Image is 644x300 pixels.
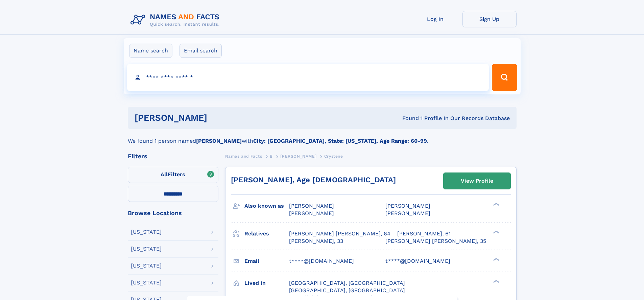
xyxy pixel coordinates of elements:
[397,230,451,237] a: [PERSON_NAME], 61
[231,176,396,184] a: [PERSON_NAME], Age [DEMOGRAPHIC_DATA]
[131,280,162,285] div: [US_STATE]
[289,210,334,216] span: [PERSON_NAME]
[385,210,430,216] span: [PERSON_NAME]
[492,202,500,207] div: ❯
[135,114,305,122] h1: [PERSON_NAME]
[289,287,405,294] span: [GEOGRAPHIC_DATA], [GEOGRAPHIC_DATA]
[492,257,500,261] div: ❯
[128,153,218,159] div: Filters
[129,44,172,58] label: Name search
[128,210,218,216] div: Browse Locations
[444,173,510,189] a: View Profile
[244,200,289,212] h3: Also known as
[180,44,222,58] label: Email search
[305,115,510,122] div: Found 1 Profile In Our Records Database
[492,279,500,283] div: ❯
[244,277,289,289] h3: Lived in
[128,11,225,29] img: Logo Names and Facts
[161,171,168,178] span: All
[280,154,316,159] span: [PERSON_NAME]
[492,230,500,234] div: ❯
[385,203,430,209] span: [PERSON_NAME]
[280,152,316,160] a: [PERSON_NAME]
[131,229,162,235] div: [US_STATE]
[244,228,289,239] h3: Relatives
[131,246,162,252] div: [US_STATE]
[127,64,489,91] input: search input
[408,11,462,27] a: Log In
[196,138,242,144] b: [PERSON_NAME]
[253,138,427,144] b: City: [GEOGRAPHIC_DATA], State: [US_STATE], Age Range: 60-99
[289,203,334,209] span: [PERSON_NAME]
[128,167,218,183] label: Filters
[462,11,517,27] a: Sign Up
[289,280,405,286] span: [GEOGRAPHIC_DATA], [GEOGRAPHIC_DATA]
[270,152,273,160] a: B
[492,64,517,91] button: Search Button
[461,173,493,189] div: View Profile
[385,237,486,245] a: [PERSON_NAME] [PERSON_NAME], 35
[244,255,289,267] h3: Email
[225,152,262,160] a: Names and Facts
[270,154,273,159] span: B
[289,230,390,237] a: [PERSON_NAME] [PERSON_NAME], 64
[289,237,343,245] a: [PERSON_NAME], 33
[128,129,517,145] div: We found 1 person named with .
[131,263,162,269] div: [US_STATE]
[324,154,343,159] span: Crystene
